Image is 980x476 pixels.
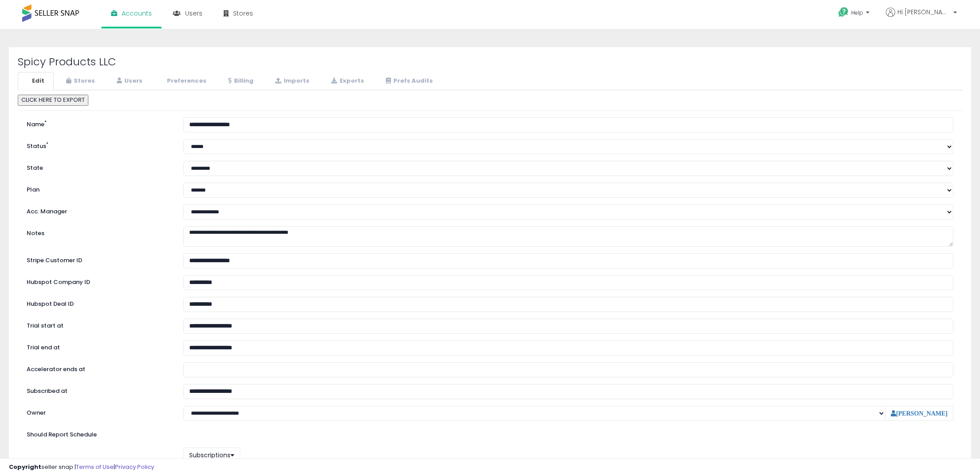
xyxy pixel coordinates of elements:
[20,275,177,287] label: Hubspot Company ID
[115,463,154,471] a: Privacy Policy
[20,384,177,396] label: Subscribed at
[217,72,263,90] a: Billing
[55,72,104,90] a: Stores
[264,72,319,90] a: Imports
[20,319,177,330] label: Trial start at
[374,72,442,90] a: Prefs Audits
[183,448,240,463] button: Subscriptions
[233,9,253,18] span: Stores
[20,161,177,172] label: State
[320,72,373,90] a: Exports
[897,8,951,16] span: Hi [PERSON_NAME]
[838,7,849,18] i: Get Help
[20,253,177,265] label: Stripe Customer ID
[20,183,177,194] label: Plan
[122,9,152,18] span: Accounts
[18,56,962,68] h2: Spicy Products LLC
[27,431,97,439] label: Should Report Schedule
[76,463,114,471] a: Terms of Use
[886,8,957,28] a: Hi [PERSON_NAME]
[20,297,177,308] label: Hubspot Deal ID
[20,139,177,151] label: Status
[185,9,202,18] span: Users
[20,340,177,352] label: Trial end at
[20,117,177,129] label: Name
[851,9,863,16] span: Help
[20,226,177,238] label: Notes
[20,362,177,374] label: Accelerator ends at
[18,95,88,106] button: CLICK HERE TO EXPORT
[9,463,41,471] strong: Copyright
[9,463,154,472] div: seller snap | |
[20,204,177,216] label: Acc. Manager
[27,409,46,417] label: Owner
[105,72,152,90] a: Users
[891,410,948,416] a: [PERSON_NAME]
[18,72,54,90] a: Edit
[153,72,216,90] a: Preferences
